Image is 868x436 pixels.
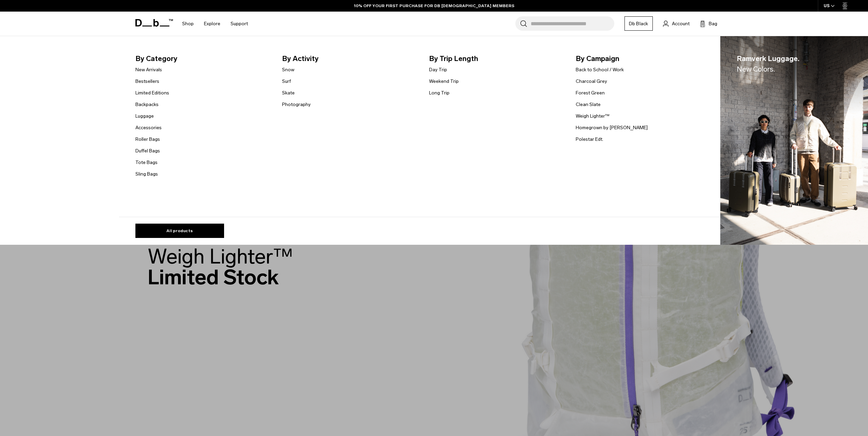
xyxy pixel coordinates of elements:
a: Clean Slate [576,101,601,108]
a: Shop [182,12,194,36]
a: Tote Bags [135,159,158,166]
a: Surf [282,78,291,85]
a: Roller Bags [135,136,160,143]
span: New Colors. [737,65,775,73]
a: All products [135,224,224,238]
a: Polestar Edt. [576,136,603,143]
a: Homegrown by [PERSON_NAME] [576,124,648,131]
a: Backpacks [135,101,159,108]
span: By Activity [282,53,418,64]
a: Forest Green [576,89,605,96]
a: Bestsellers [135,78,159,85]
a: Photography [282,101,311,108]
span: By Campaign [576,53,712,64]
span: By Category [135,53,271,64]
a: Db Black [624,16,653,31]
a: Accessories [135,124,162,131]
a: Weigh Lighter™ [576,112,609,120]
a: New Arrivals [135,66,162,73]
span: Ramverk Luggage. [737,53,799,75]
a: Skate [282,89,295,96]
span: By Trip Length [429,53,565,64]
a: 10% OFF YOUR FIRST PURCHASE FOR DB [DEMOGRAPHIC_DATA] MEMBERS [354,3,514,9]
a: Long Trip [429,89,450,96]
a: Day Trip [429,66,447,73]
span: Bag [709,20,717,27]
a: Support [231,12,248,36]
a: Snow [282,66,294,73]
a: Limited Editions [135,89,169,96]
a: Back to School / Work [576,66,624,73]
button: Bag [700,19,717,28]
nav: Main Navigation [177,12,253,36]
a: Luggage [135,112,154,120]
a: Weekend Trip [429,78,459,85]
a: Charcoal Grey [576,78,607,85]
a: Sling Bags [135,170,158,178]
a: Account [663,19,690,28]
span: Account [672,20,690,27]
a: Duffel Bags [135,147,160,154]
a: Explore [204,12,220,36]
